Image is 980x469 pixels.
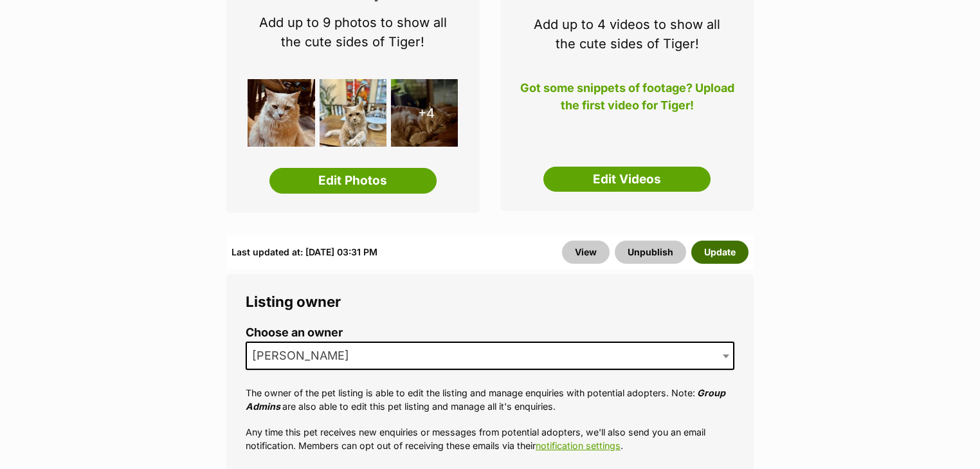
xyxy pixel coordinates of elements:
p: The owner of the pet listing is able to edit the listing and manage enquiries with potential adop... [246,386,734,414]
div: Last updated at: [DATE] 03:31 PM [231,241,377,264]
div: +4 [391,79,458,147]
a: Edit Videos [543,167,711,192]
p: Add up to 9 photos to show all the cute sides of Tiger! [246,13,460,51]
span: Daniel Lewis [246,342,734,370]
a: View [562,241,610,264]
p: Any time this pet receives new enquiries or messages from potential adopters, we'll also send you... [246,425,734,453]
a: notification settings [536,440,621,451]
span: Listing owner [246,293,341,310]
p: Got some snippets of footage? Upload the first video for Tiger! [520,79,734,122]
p: Add up to 4 videos to show all the cute sides of Tiger! [520,15,734,53]
span: Daniel Lewis [247,347,362,365]
button: Update [691,241,749,264]
button: Unpublish [615,241,686,264]
a: Edit Photos [269,168,437,194]
em: Group Admins [246,387,725,412]
label: Choose an owner [246,326,734,340]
